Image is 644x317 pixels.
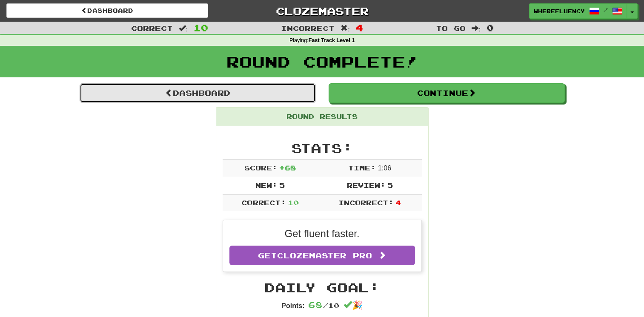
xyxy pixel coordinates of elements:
span: Correct: [241,198,286,207]
span: Time: [348,164,376,172]
span: To go [436,24,466,32]
span: Clozemaster Pro [277,251,372,260]
span: 10 [194,23,208,33]
span: 10 [288,198,299,207]
h1: Round Complete! [3,53,641,70]
a: Clozemaster [221,3,423,18]
a: wherefluency / [529,3,627,19]
span: 68 [308,300,323,310]
span: / 10 [308,301,339,309]
span: 1 : 0 6 [378,164,391,172]
a: Dashboard [6,3,208,18]
span: 4 [395,198,401,207]
span: 5 [387,181,393,189]
span: : [472,25,481,32]
span: / [604,7,608,13]
span: Review: [346,181,385,189]
strong: Points: [281,302,304,309]
a: GetClozemaster Pro [229,246,415,265]
span: : [179,25,188,32]
div: Round Results [216,108,428,126]
span: Correct [131,24,173,32]
span: : [341,25,350,32]
strong: Fast Track Level 1 [309,37,355,43]
span: 4 [356,23,363,33]
span: 0 [487,23,494,33]
span: wherefluency [534,7,585,15]
h2: Daily Goal: [223,280,422,294]
p: Get fluent faster. [229,226,415,241]
button: Continue [329,83,565,103]
span: Incorrect [281,24,335,32]
span: New: [255,181,278,189]
span: + 68 [279,164,296,172]
h2: Stats: [223,141,422,155]
a: Dashboard [80,83,316,103]
span: 🎉 [343,300,363,310]
span: Incorrect: [338,198,394,207]
span: Score: [244,164,278,172]
span: 5 [279,181,285,189]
